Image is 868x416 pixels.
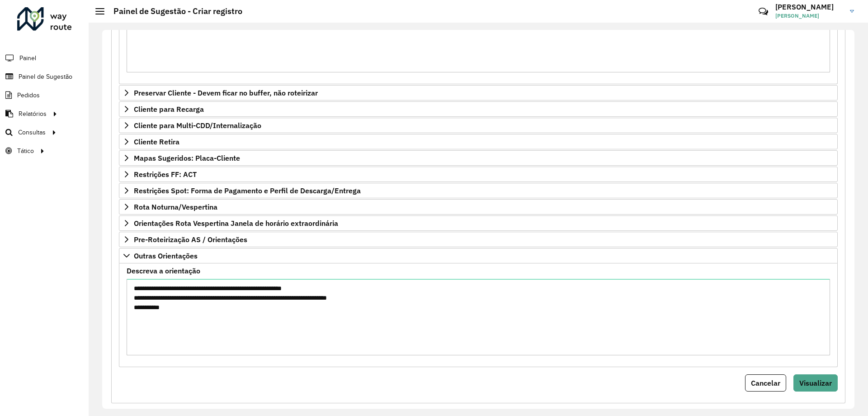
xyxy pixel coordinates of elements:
[134,154,240,162] span: Mapas Sugeridos: Placa-Cliente
[19,53,36,63] span: Painel
[17,146,34,156] span: Tático
[119,150,838,166] a: Mapas Sugeridos: Placa-Cliente
[775,3,843,11] h3: [PERSON_NAME]
[134,171,197,178] span: Restrições FF: ACT
[134,105,204,113] span: Cliente para Recarga
[119,215,838,231] a: Orientações Rota Vespertina Janela de horário extraordinária
[754,2,773,21] a: Contato Rápido
[18,128,46,137] span: Consultas
[127,265,200,276] label: Descreva a orientação
[119,134,838,149] a: Cliente Retira
[134,252,198,259] span: Outras Orientações
[134,220,338,227] span: Orientações Rota Vespertina Janela de horário extraordinária
[119,101,838,117] a: Cliente para Recarga
[134,236,247,243] span: Pre-Roteirização AS / Orientações
[134,89,318,96] span: Preservar Cliente - Devem ficar no buffer, não roteirizar
[119,85,838,100] a: Preservar Cliente - Devem ficar no buffer, não roteirizar
[119,118,838,133] a: Cliente para Multi-CDD/Internalização
[119,199,838,215] a: Rota Noturna/Vespertina
[751,378,780,387] span: Cancelar
[134,203,217,210] span: Rota Noturna/Vespertina
[793,374,838,392] button: Visualizar
[17,91,40,100] span: Pedidos
[104,6,242,16] h2: Painel de Sugestão - Criar registro
[745,374,786,392] button: Cancelar
[119,167,838,182] a: Restrições FF: ACT
[119,263,838,367] div: Outras Orientações
[119,232,838,247] a: Pre-Roteirização AS / Orientações
[775,12,843,20] span: [PERSON_NAME]
[134,187,361,194] span: Restrições Spot: Forma de Pagamento e Perfil de Descarga/Entrega
[19,109,47,119] span: Relatórios
[119,248,838,263] a: Outras Orientações
[119,183,838,198] a: Restrições Spot: Forma de Pagamento e Perfil de Descarga/Entrega
[134,138,179,145] span: Cliente Retira
[134,122,261,129] span: Cliente para Multi-CDD/Internalização
[799,378,832,387] span: Visualizar
[19,72,72,81] span: Painel de Sugestão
